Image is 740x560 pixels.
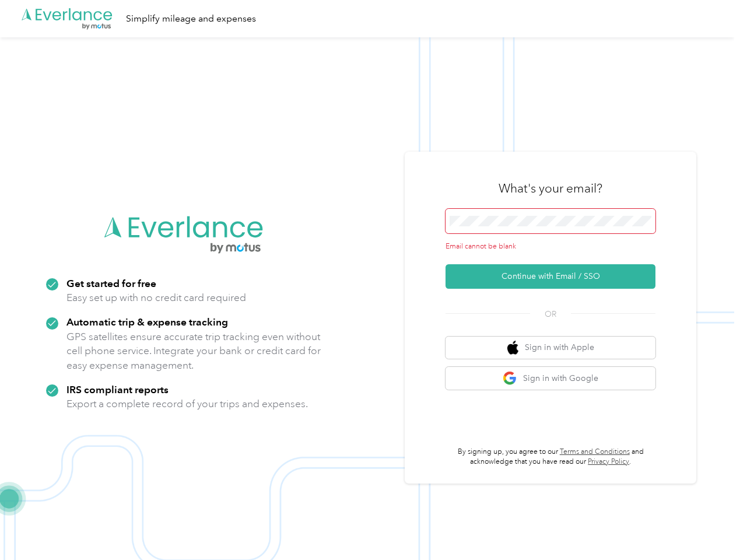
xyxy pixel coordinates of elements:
img: apple logo [507,341,519,355]
p: Export a complete record of your trips and expenses. [66,397,308,411]
h3: What's your email? [499,180,602,197]
p: Easy set up with no credit card required [66,290,246,305]
strong: Automatic trip & expense tracking [66,316,228,328]
div: Email cannot be blank [446,242,655,252]
strong: Get started for free [66,277,156,289]
button: google logoSign in with Google [446,367,655,390]
button: apple logoSign in with Apple [446,337,655,359]
p: By signing up, you agree to our and acknowledge that you have read our . [446,447,655,467]
strong: IRS compliant reports [66,383,169,395]
div: Simplify mileage and expenses [126,12,256,26]
button: Continue with Email / SSO [446,264,655,289]
a: Terms and Conditions [560,447,630,456]
a: Privacy Policy [588,457,629,466]
span: OR [530,308,571,320]
img: google logo [503,371,517,386]
p: GPS satellites ensure accurate trip tracking even without cell phone service. Integrate your bank... [66,330,321,373]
